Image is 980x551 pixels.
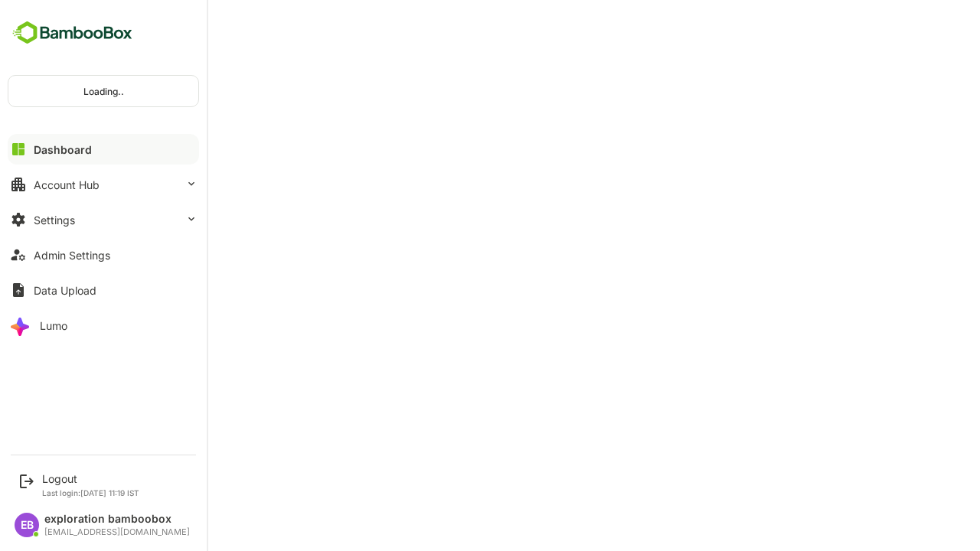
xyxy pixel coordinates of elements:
[8,76,198,106] div: Loading..
[44,513,190,526] div: exploration bamboobox
[42,488,139,497] p: Last login: [DATE] 11:19 IST
[8,204,199,235] button: Settings
[34,284,96,297] div: Data Upload
[40,319,67,332] div: Lumo
[34,214,75,227] div: Settings
[34,249,110,262] div: Admin Settings
[8,310,199,341] button: Lumo
[42,472,139,485] div: Logout
[8,169,199,200] button: Account Hub
[8,134,199,165] button: Dashboard
[8,275,199,305] button: Data Upload
[34,143,92,156] div: Dashboard
[8,18,137,47] img: BambooboxFullLogoMark.5f36c76dfaba33ec1ec1367b70bb1252.svg
[15,513,39,537] div: EB
[44,527,190,537] div: [EMAIL_ADDRESS][DOMAIN_NAME]
[8,240,199,270] button: Admin Settings
[34,178,100,191] div: Account Hub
